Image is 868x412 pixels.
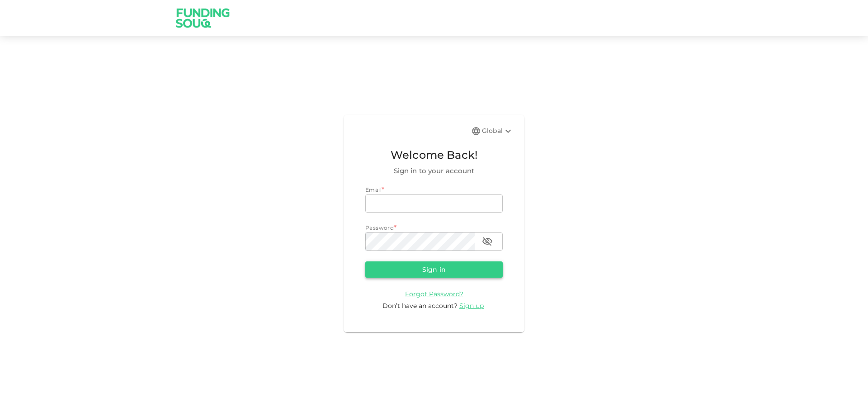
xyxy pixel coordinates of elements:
a: Forgot Password? [405,289,463,298]
button: Sign in [365,261,503,278]
span: Email [365,186,382,193]
span: Sign in to your account [365,166,503,176]
input: email [365,194,503,213]
span: Sign up [459,302,484,310]
span: Forgot Password? [405,290,463,298]
input: password [365,232,475,251]
div: Global [482,126,514,137]
span: Welcome Back! [365,147,503,164]
span: Don’t have an account? [382,302,458,310]
span: Password [365,224,394,231]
